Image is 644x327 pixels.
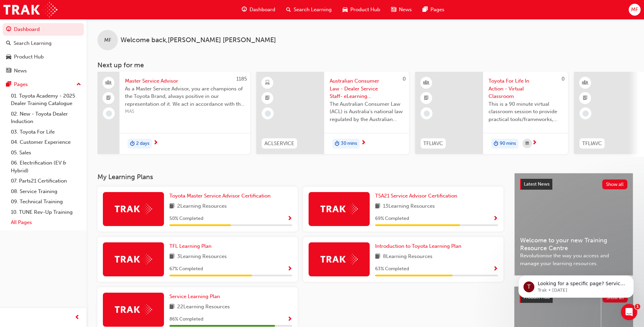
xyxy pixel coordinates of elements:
[68,212,136,239] button: Messages
[375,192,460,200] a: TSA21 Service Advisor Certification
[8,109,84,127] a: 02. New - Toyota Dealer Induction
[532,140,537,146] span: next-icon
[169,192,273,200] a: Toyota Master Service Advisor Certification
[97,72,250,154] a: 1185Master Service AdvisorAs a Master Service Advisor, you are champions of the Toyota Brand, alw...
[8,137,84,148] a: 04. Customer Experience
[350,6,380,14] span: Product Hub
[6,27,11,33] span: guage-icon
[7,80,129,106] div: Send us a messageWe typically reply in a few hours
[489,100,563,123] span: This is a 90 minute virtual classroom session to provide practical tools/frameworks, behaviours a...
[621,304,637,320] iframe: Intercom live chat
[320,204,358,214] img: Trak
[375,215,409,223] span: 69 % Completed
[287,316,292,323] span: Show Progress
[287,216,292,222] span: Show Progress
[75,313,80,322] span: prev-icon
[281,3,337,17] a: search-iconSearch Learning
[489,77,563,100] span: Toyota For Life In Action - Virtual Classroom
[391,5,396,14] span: news-icon
[386,3,417,17] a: news-iconNews
[169,202,174,211] span: book-icon
[265,110,271,117] span: learningRecordVerb_NONE-icon
[493,216,498,222] span: Show Progress
[330,77,404,100] span: Australian Consumer Law - Dealer Service Staff- eLearning Module
[493,266,498,272] span: Show Progress
[493,265,498,273] button: Show Progress
[169,293,223,300] a: Service Learning Plan
[264,140,294,148] span: ACLSERVICE
[14,60,122,71] p: How can we help?
[631,6,638,14] span: MF
[106,94,111,103] span: booktick-icon
[6,54,11,60] span: car-icon
[341,140,357,148] span: 30 mins
[115,254,152,264] img: Trak
[125,108,245,116] span: MAS
[8,158,84,176] a: 06. Electrification (EV & Hybrid)
[169,293,220,299] span: Service Learning Plan
[424,94,429,103] span: booktick-icon
[514,173,633,276] a: Latest NewsShow allWelcome to your new Training Resource CentreRevolutionise the way you access a...
[287,214,292,223] button: Show Progress
[375,202,380,211] span: book-icon
[520,252,627,267] span: Revolutionise the way you access and manage your learning resources.
[265,79,270,87] span: learningResourceType_ELEARNING-icon
[520,179,627,190] a: Latest NewsShow all
[287,315,292,324] button: Show Progress
[8,207,84,218] a: 10. TUNE Rev-Up Training
[26,229,41,234] span: Home
[169,193,271,199] span: Toyota Master Service Advisor Certification
[169,242,214,250] a: TFL Learning Plan
[92,11,106,24] div: Profile image for Trak
[3,2,57,17] img: Trak
[169,243,211,249] span: TFL Learning Plan
[14,81,28,88] div: Pages
[3,78,84,91] button: Pages
[177,303,230,311] span: 22 Learning Resources
[3,65,84,77] a: News
[286,5,291,14] span: search-icon
[177,202,227,211] span: 2 Learning Resources
[583,110,589,117] span: learningRecordVerb_NONE-icon
[169,215,203,223] span: 50 % Completed
[582,140,602,148] span: TFLIAVC
[130,139,135,148] span: duration-icon
[121,36,276,44] span: Welcome back , [PERSON_NAME] [PERSON_NAME]
[375,243,461,249] span: Introduction to Toyota Learning Plan
[76,80,81,89] span: up-icon
[14,53,44,61] div: Product Hub
[6,40,11,47] span: search-icon
[375,193,457,199] span: TSA21 Service Advisor Certification
[106,110,112,117] span: learningRecordVerb_NONE-icon
[6,68,11,74] span: news-icon
[14,48,122,60] p: Hi [PERSON_NAME]
[417,3,450,17] a: pages-iconPages
[500,140,516,148] span: 90 mins
[153,140,158,146] span: next-icon
[635,304,640,309] span: 1
[87,61,644,69] h3: Next up for me
[383,253,433,261] span: 8 Learning Resources
[399,6,412,14] span: News
[320,254,358,264] img: Trak
[90,229,114,234] span: Messages
[424,79,429,87] span: learningResourceType_INSTRUCTOR_LED-icon
[330,100,404,123] span: The Australian Consumer Law (ACL) is Australia's national law regulated by the Australian Competi...
[3,37,84,50] a: Search Learning
[343,5,348,14] span: car-icon
[375,242,464,250] a: Introduction to Toyota Learning Plan
[125,77,245,85] span: Master Service Advisor
[524,181,550,187] span: Latest News
[8,176,84,186] a: 07. Parts21 Certification
[250,6,275,14] span: Dashboard
[3,22,84,78] button: DashboardSearch LearningProduct HubNews
[415,72,568,154] a: 0TFLIAVCToyota For Life In Action - Virtual ClassroomThis is a 90 minute virtual classroom sessio...
[383,202,435,211] span: 13 Learning Resources
[14,13,48,24] img: logo
[8,217,84,228] a: All Pages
